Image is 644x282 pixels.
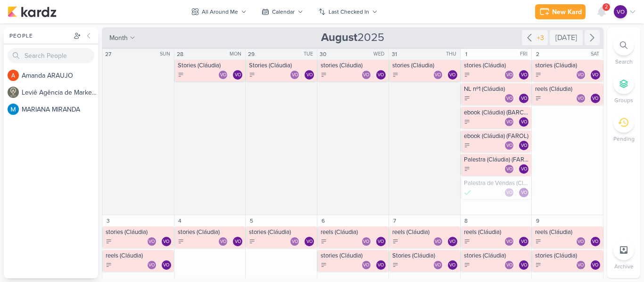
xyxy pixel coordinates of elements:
div: Ventori Oficial [448,260,457,270]
div: Ventori Oficial [504,237,514,246]
p: VO [220,73,226,78]
div: Assignee: Ventori Oficial [519,188,528,197]
p: VO [149,263,155,268]
div: Collaborators: Ventori Oficial [504,141,516,150]
div: reels (Cláudia) [535,228,601,236]
div: Collaborators: Ventori Oficial [218,70,230,80]
div: Ventori Oficial [376,260,386,270]
div: Ventori Oficial [576,237,586,246]
p: VO [506,73,512,78]
div: stories (Cláudia) [249,228,315,236]
div: Collaborators: Ventori Oficial [433,260,445,270]
p: VO [521,167,527,172]
p: VO [292,73,298,78]
div: Palestra de Vendas (Cláudia) [464,179,530,187]
div: Assignee: Ventori Oficial [376,70,386,80]
div: Assignee: Ventori Oficial [519,260,528,270]
div: A m a n d a A R A U J O [22,71,98,81]
div: stories (Cláudia) [321,252,387,259]
p: VO [435,240,441,244]
div: stories (Cláudia) [178,228,244,236]
div: Ventori Oficial [504,141,514,150]
p: VO [163,240,169,244]
div: Assignee: Ventori Oficial [448,237,457,246]
p: VO [506,240,512,244]
div: Assignee: Ventori Oficial [519,94,528,103]
div: Assignee: Ventori Oficial [305,70,314,80]
p: VO [235,240,241,244]
div: Assignee: Ventori Oficial [591,70,600,80]
div: Ventori Oficial [591,70,600,80]
div: Ventori Oficial [519,94,528,103]
div: Ventori Oficial [519,188,528,197]
div: Collaborators: Ventori Oficial [362,70,373,80]
img: Amanda ARAUJO [8,70,19,81]
div: To Do [535,95,542,102]
div: 31 [390,49,399,59]
div: Ventori Oficial [519,70,528,80]
p: VO [235,73,241,78]
div: stories (Cláudia) [106,228,172,236]
div: Collaborators: Ventori Oficial [576,70,588,80]
div: reels (Cláudia) [392,228,458,236]
div: Ventori Oficial [591,237,600,246]
div: 9 [533,216,542,226]
div: To Do [464,238,471,245]
div: reels (Cláudia) [464,228,530,236]
p: VO [592,240,598,244]
div: Stories (Cláudia) [249,62,315,69]
div: Ventori Oficial [362,70,371,80]
p: VO [306,73,313,78]
div: 3 [103,216,113,226]
div: New Kard [552,7,582,17]
div: MON [230,50,244,58]
div: Collaborators: Ventori Oficial [576,237,588,246]
div: 1 [462,49,471,59]
p: VO [363,240,369,244]
p: VO [363,73,369,78]
span: 2 [605,3,608,11]
div: Collaborators: Ventori Oficial [504,94,516,103]
div: Ventori Oficial [433,70,443,80]
div: Ventori Oficial [591,260,600,270]
div: Ventori Oficial [147,260,157,270]
p: VO [378,263,384,268]
img: kardz.app [8,6,57,17]
div: To Do [249,238,256,245]
div: Ventori Oficial [218,70,228,80]
div: Assignee: Ventori Oficial [376,260,386,270]
div: Collaborators: Ventori Oficial [362,237,373,246]
div: Collaborators: Ventori Oficial [433,237,445,246]
div: Collaborators: Ventori Oficial [576,94,588,103]
div: Ventori Oficial [614,5,627,18]
img: MARIANA MIRANDA [8,104,19,115]
img: Leviê Agência de Marketing Digital [8,87,19,98]
div: SAT [591,50,602,58]
div: Ventori Oficial [433,260,443,270]
div: To Do [178,72,184,78]
div: Ventori Oficial [504,117,514,127]
p: VO [578,263,584,268]
p: VO [506,144,512,148]
p: Groups [614,96,633,105]
div: WED [373,50,388,58]
div: THU [446,50,459,58]
p: VO [220,240,226,244]
div: L e v i ê A g ê n c i a d e M a r k e t i n g D i g i t a l [22,88,98,97]
div: To Do [535,72,542,78]
div: Ventori Oficial [504,94,514,103]
span: month [109,33,128,43]
div: 28 [175,49,185,59]
p: VO [378,240,384,244]
div: Ventori Oficial [376,237,386,246]
p: VO [292,240,298,244]
div: Collaborators: Ventori Oficial [147,260,159,270]
div: Collaborators: Ventori Oficial [504,260,516,270]
div: Ventori Oficial [362,237,371,246]
div: Ventori Oficial [504,188,514,197]
div: Ventori Oficial [504,164,514,174]
p: VO [521,144,527,148]
div: Ventori Oficial [448,70,457,80]
div: reels (Cláudia) [321,228,387,236]
p: VO [306,240,313,244]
